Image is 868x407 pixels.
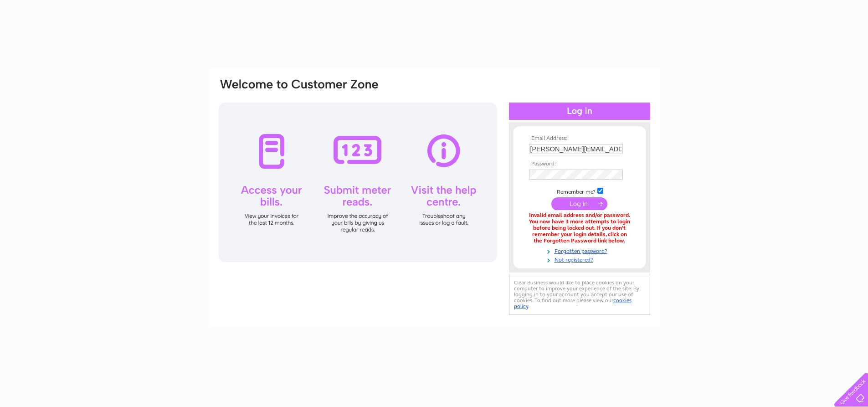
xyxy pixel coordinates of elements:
[527,135,632,142] th: Email Address:
[529,255,632,263] a: Not registered?
[529,246,632,255] a: Forgotten password?
[527,161,632,167] th: Password:
[527,186,632,196] td: Remember me?
[529,212,630,244] div: Invalid email address and/or password. You now have 3 more attempts to login before being locked ...
[509,275,650,314] div: Clear Business would like to place cookies on your computer to improve your experience of the sit...
[551,197,607,210] input: Submit
[514,297,632,309] a: cookies policy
